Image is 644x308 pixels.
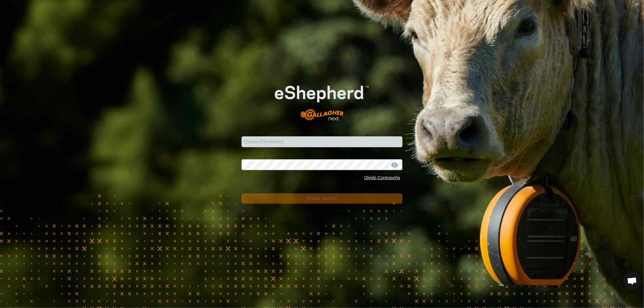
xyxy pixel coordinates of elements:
input: Correo Electrónico [242,136,402,147]
img: Logotipo de eShepherd [258,72,386,127]
button: Iniciar sesión [242,193,402,204]
div: Chat abierto [623,272,641,290]
font: Iniciar sesión [306,196,338,201]
a: Olvidó Contraseña [364,175,400,180]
